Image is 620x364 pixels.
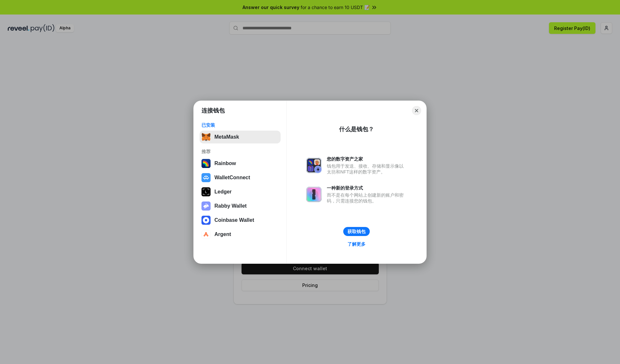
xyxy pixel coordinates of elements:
[214,161,236,166] div: Rainbow
[200,171,281,184] button: WalletConnect
[214,134,239,140] div: MetaMask
[306,187,322,202] img: svg+xml,%3Csvg%20xmlns%3D%22http%3A%2F%2Fwww.w3.org%2F2000%2Fsvg%22%20fill%3D%22none%22%20viewBox...
[306,158,322,173] img: svg+xml,%3Csvg%20xmlns%3D%22http%3A%2F%2Fwww.w3.org%2F2000%2Fsvg%22%20fill%3D%22none%22%20viewBox...
[201,122,279,128] div: 已安装
[214,203,247,209] div: Rabby Wallet
[214,189,232,195] div: Ledger
[343,227,370,236] button: 获取钱包
[347,229,366,234] div: 获取钱包
[214,217,254,223] div: Coinbase Wallet
[201,187,211,196] img: svg+xml,%3Csvg%20xmlns%3D%22http%3A%2F%2Fwww.w3.org%2F2000%2Fsvg%22%20width%3D%2228%22%20height%3...
[327,163,407,175] div: 钱包用于发送、接收、存储和显示像以太坊和NFT这样的数字资产。
[200,214,281,227] button: Coinbase Wallet
[200,200,281,212] button: Rabby Wallet
[200,157,281,170] button: Rainbow
[200,185,281,198] button: Ledger
[201,202,211,211] img: svg+xml,%3Csvg%20xmlns%3D%22http%3A%2F%2Fwww.w3.org%2F2000%2Fsvg%22%20fill%3D%22none%22%20viewBox...
[201,133,211,142] img: svg+xml,%3Csvg%20fill%3D%22none%22%20height%3D%2233%22%20viewBox%3D%220%200%2035%2033%22%20width%...
[327,185,407,191] div: 一种新的登录方式
[201,230,211,239] img: svg+xml,%3Csvg%20width%3D%2228%22%20height%3D%2228%22%20viewBox%3D%220%200%2028%2028%22%20fill%3D...
[201,149,279,154] div: 推荐
[347,241,366,247] div: 了解更多
[214,231,231,237] div: Argent
[201,173,211,182] img: svg+xml,%3Csvg%20width%3D%2228%22%20height%3D%2228%22%20viewBox%3D%220%200%2028%2028%22%20fill%3D...
[344,240,369,248] a: 了解更多
[214,175,250,181] div: WalletConnect
[201,107,225,114] h1: 连接钱包
[200,131,281,143] button: MetaMask
[339,125,374,133] div: 什么是钱包？
[327,192,407,204] div: 而不是在每个网站上创建新的账户和密码，只需连接您的钱包。
[201,159,211,168] img: svg+xml,%3Csvg%20width%3D%22120%22%20height%3D%22120%22%20viewBox%3D%220%200%20120%20120%22%20fil...
[201,216,211,225] img: svg+xml,%3Csvg%20width%3D%2228%22%20height%3D%2228%22%20viewBox%3D%220%200%2028%2028%22%20fill%3D...
[327,156,407,162] div: 您的数字资产之家
[200,228,281,241] button: Argent
[412,106,421,115] button: Close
